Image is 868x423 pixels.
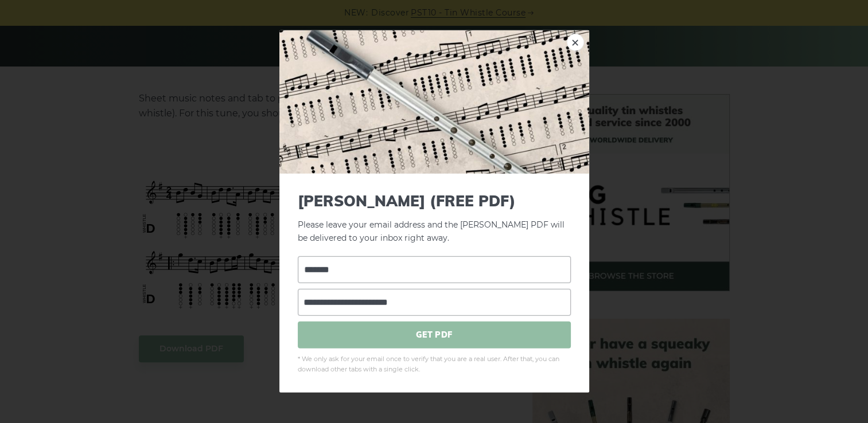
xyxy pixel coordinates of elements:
[298,354,571,374] span: * We only ask for your email once to verify that you are a real user. After that, you can downloa...
[567,34,584,51] a: ×
[298,321,571,348] span: GET PDF
[298,192,571,245] p: Please leave your email address and the [PERSON_NAME] PDF will be delivered to your inbox right a...
[298,192,571,210] span: [PERSON_NAME] (FREE PDF)
[279,30,589,174] img: Tin Whistle Tab Preview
